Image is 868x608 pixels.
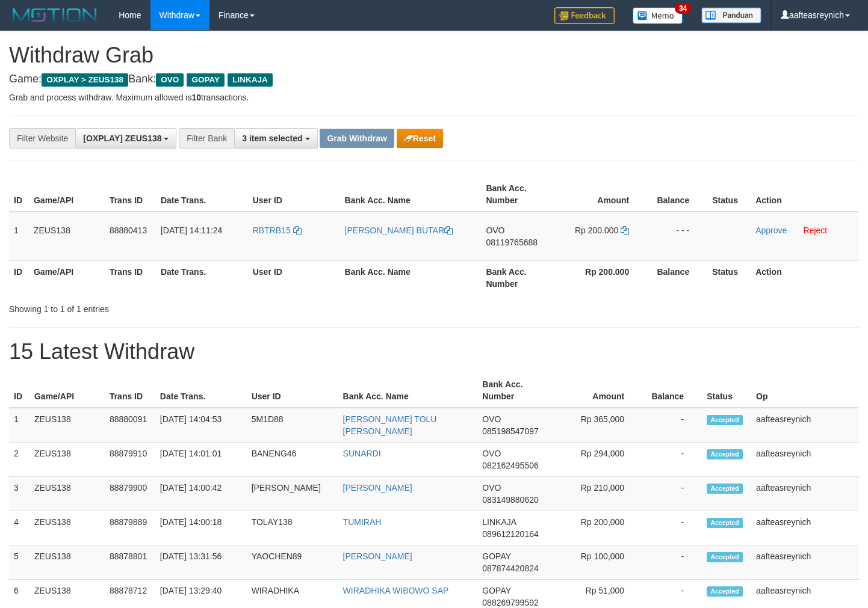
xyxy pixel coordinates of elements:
[707,586,743,597] span: Accepted
[702,373,751,408] th: Status
[29,511,105,545] td: ZEUS138
[751,443,859,477] td: aafteasreynich
[482,586,510,595] span: GOPAY
[553,408,642,443] td: Rp 365,000
[9,298,353,315] div: Showing 1 to 1 of 1 entries
[9,340,859,364] h1: 15 Latest Withdraw
[751,477,859,511] td: aafteasreynich
[29,260,105,295] th: Game/API
[247,443,338,477] td: BANENG46
[755,226,787,235] a: Approve
[477,373,553,408] th: Bank Acc. Number
[481,260,557,295] th: Bank Acc. Number
[482,449,501,458] span: OVO
[155,443,247,477] td: [DATE] 14:01:01
[247,408,338,443] td: 5M1D88
[83,134,161,143] span: [OXPLAY] ZEUS138
[9,260,29,295] th: ID
[161,226,222,235] span: [DATE] 14:11:24
[9,43,859,67] h1: Withdraw Grab
[155,408,247,443] td: [DATE] 14:04:53
[29,408,105,443] td: ZEUS138
[105,511,155,545] td: 88879889
[343,449,381,458] a: SUNARDI
[253,226,291,235] span: RBTRB15
[553,545,642,580] td: Rp 100,000
[105,260,156,295] th: Trans ID
[29,477,105,511] td: ZEUS138
[247,511,338,545] td: TOLAY138
[707,518,743,528] span: Accepted
[105,373,155,408] th: Trans ID
[105,443,155,477] td: 88879910
[29,545,105,580] td: ZEUS138
[482,461,538,470] span: Copy 082162495506 to clipboard
[187,73,225,87] span: GOPAY
[557,177,647,212] th: Amount
[110,226,147,235] span: 88880413
[340,260,482,295] th: Bank Acc. Name
[554,7,615,24] img: Feedback.jpg
[234,128,317,149] button: 3 item selected
[155,545,247,580] td: [DATE] 13:31:56
[247,373,338,408] th: User ID
[9,545,29,580] td: 5
[343,551,412,561] a: [PERSON_NAME]
[9,212,29,261] td: 1
[105,477,155,511] td: 88879900
[642,443,702,477] td: -
[707,552,743,562] span: Accepted
[482,529,538,539] span: Copy 089612120164 to clipboard
[751,511,859,545] td: aafteasreynich
[9,6,101,24] img: MOTION_logo.png
[75,128,176,149] button: [OXPLAY] ZEUS138
[105,408,155,443] td: 88880091
[482,483,501,493] span: OVO
[482,414,501,424] span: OVO
[482,495,538,505] span: Copy 083149880620 to clipboard
[155,373,247,408] th: Date Trans.
[707,260,751,295] th: Status
[553,477,642,511] td: Rp 210,000
[647,177,707,212] th: Balance
[247,477,338,511] td: [PERSON_NAME]
[105,177,156,212] th: Trans ID
[338,373,478,408] th: Bank Acc. Name
[156,260,248,295] th: Date Trans.
[707,177,751,212] th: Status
[553,443,642,477] td: Rp 294,000
[29,373,105,408] th: Game/API
[482,517,516,527] span: LINKAJA
[482,598,538,607] span: Copy 088269799592 to clipboard
[191,93,201,102] strong: 10
[345,226,453,235] a: [PERSON_NAME] BUTAR
[675,3,691,14] span: 34
[751,373,859,408] th: Op
[553,511,642,545] td: Rp 200,000
[751,260,859,295] th: Action
[557,260,647,295] th: Rp 200.000
[155,477,247,511] td: [DATE] 14:00:42
[9,477,29,511] td: 3
[9,73,859,85] h4: Game: Bank:
[253,226,302,235] a: RBTRB15
[482,551,510,561] span: GOPAY
[482,426,538,436] span: Copy 085198547097 to clipboard
[247,545,338,580] td: YAOCHEN89
[647,212,707,261] td: - - -
[621,226,629,235] a: Copy 200000 to clipboard
[343,483,412,493] a: [PERSON_NAME]
[751,545,859,580] td: aafteasreynich
[701,7,761,23] img: panduan.png
[482,563,538,573] span: Copy 087874420824 to clipboard
[642,408,702,443] td: -
[707,484,743,494] span: Accepted
[9,408,29,443] td: 1
[320,129,394,148] button: Grab Withdraw
[751,408,859,443] td: aafteasreynich
[29,212,105,261] td: ZEUS138
[156,177,248,212] th: Date Trans.
[642,511,702,545] td: -
[553,373,642,408] th: Amount
[242,134,302,143] span: 3 item selected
